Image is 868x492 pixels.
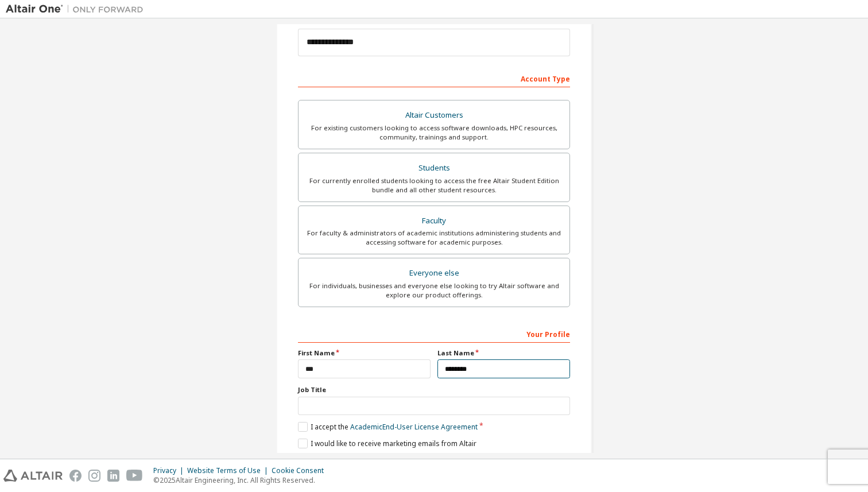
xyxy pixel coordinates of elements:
[305,160,563,176] div: Students
[69,470,82,482] img: facebook.svg
[305,213,563,229] div: Faculty
[298,69,570,87] div: Account Type
[305,123,563,142] div: For existing customers looking to access software downloads, HPC resources, community, trainings ...
[305,176,563,195] div: For currently enrolled students looking to access the free Altair Student Edition bundle and all ...
[305,107,563,123] div: Altair Customers
[3,470,63,482] img: altair_logo.svg
[350,422,478,432] a: Academic End-User License Agreement
[153,466,187,475] div: Privacy
[126,470,143,482] img: youtube.svg
[187,466,272,475] div: Website Terms of Use
[298,422,478,432] label: I accept the
[107,470,119,482] img: linkedin.svg
[6,3,149,15] img: Altair One
[437,348,570,358] label: Last Name
[305,228,563,247] div: For faculty & administrators of academic institutions administering students and accessing softwa...
[305,265,563,281] div: Everyone else
[88,470,100,482] img: instagram.svg
[298,385,570,394] label: Job Title
[298,439,476,448] label: I would like to receive marketing emails from Altair
[305,281,563,300] div: For individuals, businesses and everyone else looking to try Altair software and explore our prod...
[298,324,570,343] div: Your Profile
[298,348,431,358] label: First Name
[153,475,331,485] p: © 2025 Altair Engineering, Inc. All Rights Reserved.
[272,466,331,475] div: Cookie Consent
